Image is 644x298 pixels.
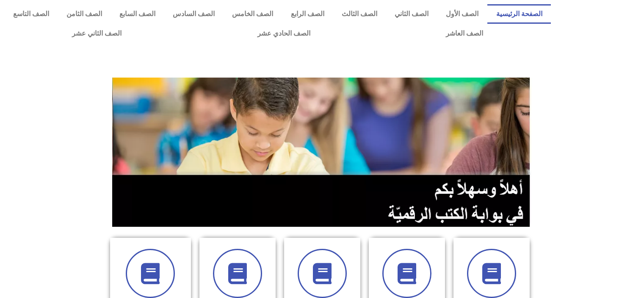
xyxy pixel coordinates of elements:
[437,4,487,24] a: الصف الأول
[164,4,224,24] a: الصف السادس
[4,4,58,24] a: الصف التاسع
[4,24,189,43] a: الصف الثاني عشر
[111,4,164,24] a: الصف السابع
[282,4,333,24] a: الصف الرابع
[386,4,437,24] a: الصف الثاني
[58,4,111,24] a: الصف الثامن
[333,4,386,24] a: الصف الثالث
[378,24,551,43] a: الصف العاشر
[224,4,282,24] a: الصف الخامس
[487,4,551,24] a: الصفحة الرئيسية
[189,24,378,43] a: الصف الحادي عشر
